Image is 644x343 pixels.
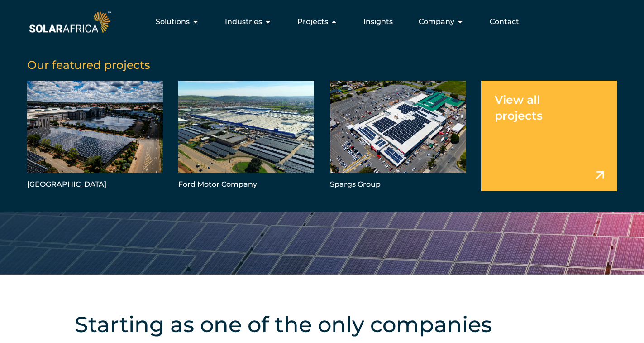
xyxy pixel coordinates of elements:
[481,81,617,191] a: View all projects
[27,58,617,72] h5: Our featured projects
[113,13,526,31] div: Menu Toggle
[27,81,163,191] a: [GEOGRAPHIC_DATA]
[490,16,519,27] a: Contact
[225,16,262,27] span: Industries
[297,16,328,27] span: Projects
[419,16,454,27] span: Company
[156,16,190,27] span: Solutions
[113,13,526,31] nav: Menu
[363,16,393,27] a: Insights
